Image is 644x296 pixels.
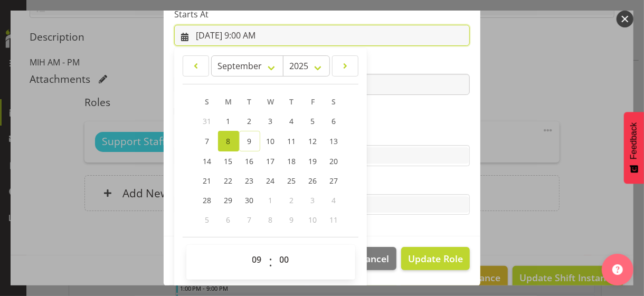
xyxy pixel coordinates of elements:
span: T [248,97,252,107]
a: 2 [239,111,260,131]
span: 2 [248,116,252,126]
a: 7 [197,131,218,151]
span: 4 [332,195,336,205]
a: 18 [281,151,302,171]
span: 10 [309,215,317,225]
span: Feedback [629,122,639,159]
a: 16 [239,151,260,171]
a: 24 [260,171,281,190]
span: 3 [269,116,273,126]
span: 31 [203,116,212,126]
a: 26 [302,171,324,190]
a: 25 [281,171,302,190]
span: 8 [269,215,273,225]
span: 30 [245,195,254,205]
a: 29 [218,190,239,210]
span: 11 [330,215,338,225]
a: 14 [197,151,218,171]
a: 4 [281,111,302,131]
span: 16 [245,156,254,166]
a: 5 [302,111,324,131]
label: Starts At [174,8,470,21]
span: 14 [203,156,212,166]
span: 15 [224,156,233,166]
a: 11 [281,131,302,151]
span: M [225,97,232,107]
span: 25 [288,176,296,186]
a: 20 [324,151,345,171]
span: 29 [224,195,233,205]
span: 19 [309,156,317,166]
a: 10 [260,131,281,151]
span: 5 [205,215,210,225]
a: 13 [324,131,345,151]
a: 15 [218,151,239,171]
span: 10 [267,136,275,146]
span: 7 [248,215,252,225]
span: 11 [288,136,296,146]
a: 21 [197,171,218,190]
span: 1 [269,195,273,205]
a: 30 [239,190,260,210]
span: 1 [226,116,231,126]
a: 6 [324,111,345,131]
span: 22 [224,176,233,186]
span: W [267,97,274,107]
span: : [269,249,272,275]
a: 12 [302,131,324,151]
a: 17 [260,151,281,171]
span: 4 [290,116,294,126]
span: 6 [332,116,336,126]
span: 24 [267,176,275,186]
button: Update Role [401,247,470,270]
span: 9 [248,136,252,146]
span: 20 [330,156,338,166]
span: 26 [309,176,317,186]
a: 9 [239,131,260,151]
a: 19 [302,151,324,171]
a: 27 [324,171,345,190]
span: Cancel [360,252,390,265]
button: Cancel [353,247,396,270]
span: 18 [288,156,296,166]
a: 1 [218,111,239,131]
a: 28 [197,190,218,210]
a: 8 [218,131,239,151]
span: 7 [205,136,210,146]
span: 2 [290,195,294,205]
span: 17 [267,156,275,166]
button: Feedback - Show survey [624,112,644,184]
a: 22 [218,171,239,190]
a: 23 [239,171,260,190]
span: 9 [290,215,294,225]
span: 5 [311,116,315,126]
span: 6 [226,215,231,225]
span: S [332,97,336,107]
span: 23 [245,176,254,186]
span: 13 [330,136,338,146]
input: Click to select... [174,25,470,46]
span: Update Role [408,252,463,265]
span: 12 [309,136,317,146]
span: 21 [203,176,212,186]
span: 28 [203,195,212,205]
span: T [290,97,294,107]
span: 3 [311,195,315,205]
span: S [205,97,210,107]
span: F [311,97,315,107]
span: 8 [226,136,231,146]
span: 27 [330,176,338,186]
img: help-xxl-2.png [612,264,623,275]
a: 3 [260,111,281,131]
